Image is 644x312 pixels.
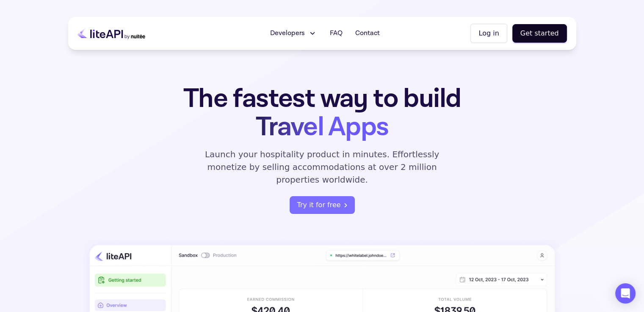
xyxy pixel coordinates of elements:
button: Log in [470,24,507,43]
button: Try it for free [290,196,355,214]
p: Launch your hospitality product in minutes. Effortlessly monetize by selling accommodations at ov... [195,148,449,186]
span: FAQ [329,28,342,38]
button: Get started [512,24,567,43]
a: Contact [350,25,384,42]
div: Open Intercom Messenger [615,283,636,304]
span: Developers [270,28,304,38]
span: Travel Apps [256,109,388,145]
span: Contact [355,28,379,38]
a: FAQ [324,25,347,42]
a: register [290,196,355,214]
button: Developers [265,25,322,42]
h1: The fastest way to build [157,85,488,141]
